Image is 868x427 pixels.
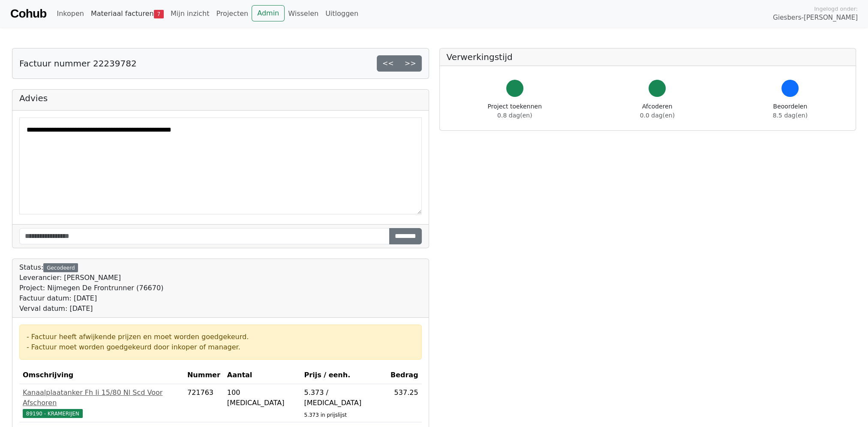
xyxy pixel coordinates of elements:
a: Projecten [213,5,252,22]
a: Inkopen [53,5,87,22]
div: Project toekennen [488,102,542,120]
span: Giesbers-[PERSON_NAME] [773,13,858,23]
a: Wisselen [285,5,322,22]
span: 8.5 dag(en) [773,112,808,119]
a: Admin [252,5,285,21]
div: Verval datum: [DATE] [19,304,163,314]
td: 537.25 [387,384,422,422]
h5: Factuur nummer 22239782 [19,58,137,69]
th: Prijs / eenh. [300,367,387,384]
h5: Advies [19,93,422,103]
th: Bedrag [387,367,422,384]
td: 721763 [184,384,224,422]
span: 7 [154,10,164,18]
a: Mijn inzicht [167,5,213,22]
div: Beoordelen [773,102,808,120]
div: Kanaalplaatanker Fh Ii 15/80 Nl Scd Voor Afschoren [23,388,180,408]
sub: 5.373 in prijslijst [304,412,346,418]
a: Uitloggen [322,5,362,22]
span: 0.8 dag(en) [497,112,532,119]
div: Status: [19,262,163,314]
span: 0.0 dag(en) [640,112,675,119]
div: Afcoderen [640,102,675,120]
div: 5.373 / [MEDICAL_DATA] [304,388,383,408]
th: Aantal [224,367,301,384]
div: Project: Nijmegen De Frontrunner (76670) [19,283,163,293]
div: Gecodeerd [43,263,78,272]
h5: Verwerkingstijd [447,52,849,62]
span: 89190 - KRAMERIJEN [23,409,83,418]
div: - Factuur moet worden goedgekeurd door inkoper of manager. [27,342,414,352]
a: Cohub [10,3,46,24]
a: >> [399,55,422,72]
span: Ingelogd onder: [814,5,858,13]
div: Leverancier: [PERSON_NAME] [19,273,163,283]
div: 100 [MEDICAL_DATA] [227,388,297,408]
a: Kanaalplaatanker Fh Ii 15/80 Nl Scd Voor Afschoren89190 - KRAMERIJEN [23,388,180,418]
div: - Factuur heeft afwijkende prijzen en moet worden goedgekeurd. [27,332,414,342]
th: Omschrijving [19,367,184,384]
div: Factuur datum: [DATE] [19,293,163,304]
a: << [377,55,399,72]
th: Nummer [184,367,224,384]
a: Materiaal facturen7 [87,5,167,22]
